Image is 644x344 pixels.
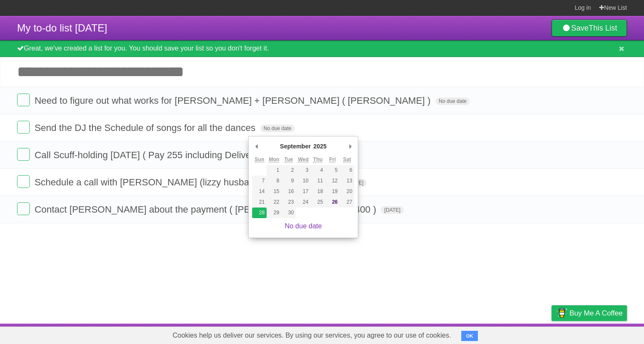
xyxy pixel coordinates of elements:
[17,175,30,188] label: Done
[343,156,351,163] abbr: Saturday
[17,22,107,34] span: My to-do list [DATE]
[466,326,501,342] a: Developers
[164,327,460,344] span: Cookies help us deliver our services. By using our services, you agree to our use of cookies.
[296,197,310,208] button: 24
[310,197,325,208] button: 25
[255,156,264,163] abbr: Sunday
[438,326,456,342] a: About
[282,165,296,176] button: 2
[573,326,627,342] a: Suggest a feature
[17,94,30,106] label: Done
[325,176,339,186] button: 12
[34,177,341,188] span: Schedule a call with [PERSON_NAME] (lizzy husband over the weekend)
[17,121,30,134] label: Done
[269,156,279,163] abbr: Monday
[34,122,258,133] span: Send the DJ the Schedule of songs for all the dances
[298,156,308,163] abbr: Wednesday
[282,208,296,218] button: 30
[552,20,627,37] a: SaveThis List
[267,176,281,186] button: 8
[381,206,404,214] span: [DATE]
[34,150,290,160] span: Call Scuff-holding [DATE] ( Pay 255 including Delivery + Vat )
[310,165,325,176] button: 4
[282,176,296,186] button: 9
[34,204,378,215] span: Contact [PERSON_NAME] about the payment ( [PERSON_NAME] said max 400 )
[310,186,325,197] button: 18
[340,197,354,208] button: 27
[34,95,433,106] span: Need to figure out what works for [PERSON_NAME] + [PERSON_NAME] ( [PERSON_NAME] )
[252,176,267,186] button: 7
[285,222,322,230] a: No due date
[313,156,322,163] abbr: Thursday
[296,186,310,197] button: 17
[260,125,295,132] span: No due date
[279,140,312,153] div: September
[540,326,563,342] a: Privacy
[296,176,310,186] button: 10
[267,165,281,176] button: 1
[329,156,336,163] abbr: Friday
[252,186,267,197] button: 14
[340,165,354,176] button: 6
[252,140,261,153] button: Previous Month
[312,140,328,153] div: 2025
[252,208,267,218] button: 28
[285,156,293,163] abbr: Tuesday
[325,186,339,197] button: 19
[435,97,470,105] span: No due date
[512,326,530,342] a: Terms
[589,24,617,32] b: This List
[340,176,354,186] button: 13
[267,197,281,208] button: 22
[17,148,30,161] label: Done
[556,306,567,320] img: Buy me a coffee
[340,186,354,197] button: 20
[569,306,623,321] span: Buy me a coffee
[267,186,281,197] button: 15
[282,197,296,208] button: 23
[346,140,354,153] button: Next Month
[267,208,281,218] button: 29
[325,165,339,176] button: 5
[282,186,296,197] button: 16
[461,331,478,341] button: OK
[296,165,310,176] button: 3
[17,202,30,215] label: Done
[325,197,339,208] button: 26
[552,305,627,321] a: Buy me a coffee
[310,176,325,186] button: 11
[252,197,267,208] button: 21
